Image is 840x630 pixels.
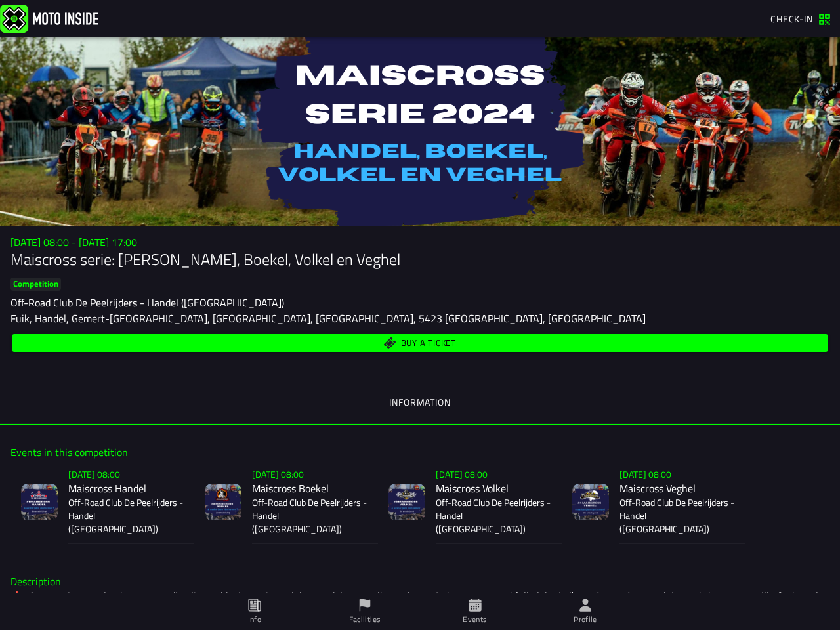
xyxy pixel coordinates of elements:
ion-label: Facilities [349,614,381,625]
ion-text: Competition [13,277,58,290]
h2: Maiscross Volkel [436,482,551,495]
ion-text: [DATE] 08:00 [252,467,304,481]
span: Check-in [770,12,813,26]
p: Off-Road Club De Peelrijders - Handel ([GEOGRAPHIC_DATA]) [436,496,551,535]
h2: Maiscross Handel [68,482,184,495]
ion-text: [DATE] 08:00 [436,467,488,481]
h3: Description [10,576,829,588]
ion-label: Events [463,614,487,625]
ion-text: [DATE] 08:00 [619,467,671,481]
img: event-image [572,483,609,520]
span: Buy a ticket [401,339,456,347]
a: Check-in [764,7,837,30]
ion-text: Off-Road Club De Peelrijders - Handel ([GEOGRAPHIC_DATA]) [10,295,284,310]
h3: Events in this competition [10,446,829,459]
h2: Maiscross Veghel [619,482,735,495]
p: Off-Road Club De Peelrijders - Handel ([GEOGRAPHIC_DATA]) [252,496,367,535]
ion-text: [DATE] 08:00 [68,467,120,481]
h2: Maiscross Boekel [252,482,367,495]
img: event-image [21,483,58,520]
h3: [DATE] 08:00 - [DATE] 17:00 [10,236,829,249]
img: event-image [205,483,241,520]
p: Off-Road Club De Peelrijders - Handel ([GEOGRAPHIC_DATA]) [619,496,735,535]
h1: Maiscross serie: [PERSON_NAME], Boekel, Volkel en Veghel [10,249,829,270]
ion-label: Info [248,614,261,625]
ion-text: Fuik, Handel, Gemert-[GEOGRAPHIC_DATA], [GEOGRAPHIC_DATA], [GEOGRAPHIC_DATA], 5423 [GEOGRAPHIC_DA... [10,310,646,326]
ion-label: Profile [574,614,597,625]
img: event-image [388,483,425,520]
p: Off-Road Club De Peelrijders - Handel ([GEOGRAPHIC_DATA]) [68,496,184,535]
